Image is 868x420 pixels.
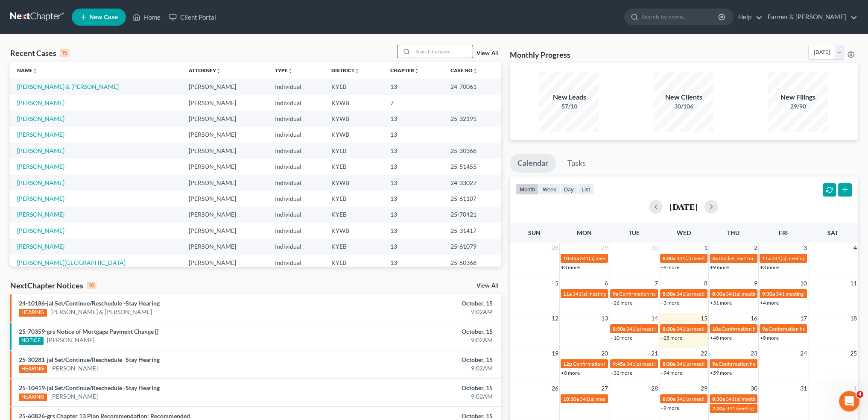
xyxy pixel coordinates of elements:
[268,255,324,270] td: Individual
[450,67,477,73] a: Case Nounfold_more
[275,67,293,73] a: Typeunfold_more
[10,280,96,291] div: NextChapter Notices
[722,326,864,332] span: Confirmation hearing for [PERSON_NAME] & [PERSON_NAME]
[17,67,38,73] a: Nameunfold_more
[324,143,383,159] td: KYEB
[663,255,675,261] span: 8:30a
[710,370,732,376] a: +59 more
[654,278,659,288] span: 7
[182,79,268,94] td: [PERSON_NAME]
[182,255,268,270] td: [PERSON_NAME]
[849,278,858,288] span: 11
[700,383,708,394] span: 29
[50,392,98,401] a: [PERSON_NAME]
[663,291,675,297] span: 8:30a
[443,175,501,191] td: 24-33027
[669,202,698,211] h2: [DATE]
[676,396,759,402] span: 341(a) meeting for [PERSON_NAME]
[768,92,828,102] div: New Filings
[182,239,268,255] td: [PERSON_NAME]
[539,183,560,195] button: week
[554,278,559,288] span: 5
[528,229,541,236] span: Sun
[17,83,119,90] a: [PERSON_NAME] & [PERSON_NAME]
[383,255,444,270] td: 13
[563,291,572,297] span: 11a
[849,348,858,358] span: 25
[268,207,324,223] td: Individual
[551,383,559,394] span: 26
[762,255,771,261] span: 11a
[443,223,501,238] td: 25-31417
[703,243,708,253] span: 1
[628,229,640,236] span: Tue
[776,291,852,297] span: 341 meeting for [PERSON_NAME]
[19,384,160,391] a: 25-10419-jal Set/Continue/Reschedule -Stay Hearing
[324,175,383,191] td: KYWB
[650,348,659,358] span: 21
[331,67,359,73] a: Districtunfold_more
[383,143,444,159] td: 13
[443,143,501,159] td: 25-30366
[551,348,559,358] span: 19
[19,300,160,307] a: 24-10186-jal Set/Continue/Reschedule -Stay Hearing
[613,291,618,297] span: 9a
[726,291,853,297] span: 341(a) meeting for [PERSON_NAME] & [PERSON_NAME]
[604,278,609,288] span: 6
[613,326,625,332] span: 8:30a
[383,191,444,206] td: 13
[10,48,70,58] div: Recent Cases
[182,175,268,191] td: [PERSON_NAME]
[573,361,715,367] span: Confirmation hearing for [PERSON_NAME] & [PERSON_NAME]
[443,159,501,174] td: 25-51455
[443,255,501,270] td: 25-60368
[383,127,444,143] td: 13
[676,326,759,332] span: 341(a) meeting for [PERSON_NAME]
[660,300,679,306] a: +3 more
[750,383,758,394] span: 30
[710,264,729,270] a: +9 more
[268,223,324,238] td: Individual
[768,102,828,111] div: 29/90
[827,229,838,236] span: Sat
[650,243,659,253] span: 30
[799,348,808,358] span: 24
[165,9,220,25] a: Client Portal
[760,264,779,270] a: +3 more
[340,299,493,308] div: October, 15
[32,68,38,73] i: unfold_more
[753,278,758,288] span: 9
[476,50,498,56] a: View All
[443,207,501,223] td: 25-70421
[129,9,165,25] a: Home
[710,300,732,306] a: +31 more
[182,191,268,206] td: [PERSON_NAME]
[443,79,501,94] td: 24-70061
[268,159,324,174] td: Individual
[712,361,718,367] span: 9a
[577,229,592,236] span: Mon
[50,364,98,373] a: [PERSON_NAME]
[17,115,64,122] a: [PERSON_NAME]
[383,159,444,174] td: 13
[654,102,713,111] div: 30/106
[17,99,64,106] a: [PERSON_NAME]
[268,191,324,206] td: Individual
[654,92,713,102] div: New Clients
[663,326,675,332] span: 8:30a
[182,127,268,143] td: [PERSON_NAME]
[613,361,625,367] span: 9:45a
[383,223,444,238] td: 13
[17,195,64,202] a: [PERSON_NAME]
[719,255,795,261] span: Docket Text: for [PERSON_NAME]
[539,92,599,102] div: New Leads
[799,278,808,288] span: 10
[700,313,708,323] span: 15
[324,111,383,126] td: KYWB
[580,255,662,261] span: 341(a) meeting for [PERSON_NAME]
[799,313,808,323] span: 17
[19,365,47,373] div: HEARING
[626,326,709,332] span: 341(a) meeting for [PERSON_NAME]
[324,159,383,174] td: KYEB
[268,79,324,94] td: Individual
